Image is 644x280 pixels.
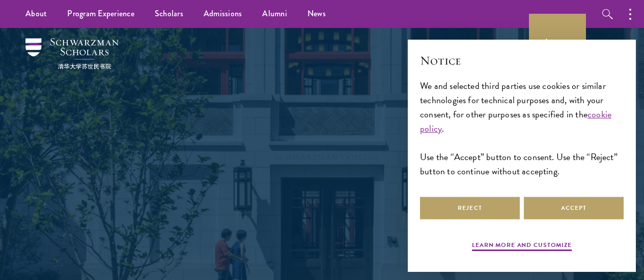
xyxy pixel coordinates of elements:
button: Reject [420,197,520,220]
button: Learn more and customize [472,240,572,253]
a: Apply [529,14,586,71]
a: cookie policy [420,107,611,135]
button: Accept [524,197,624,220]
h2: Notice [420,52,624,69]
img: Schwarzman Scholars [25,38,119,69]
div: We and selected third parties use cookies or similar technologies for technical purposes and, wit... [420,79,624,179]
